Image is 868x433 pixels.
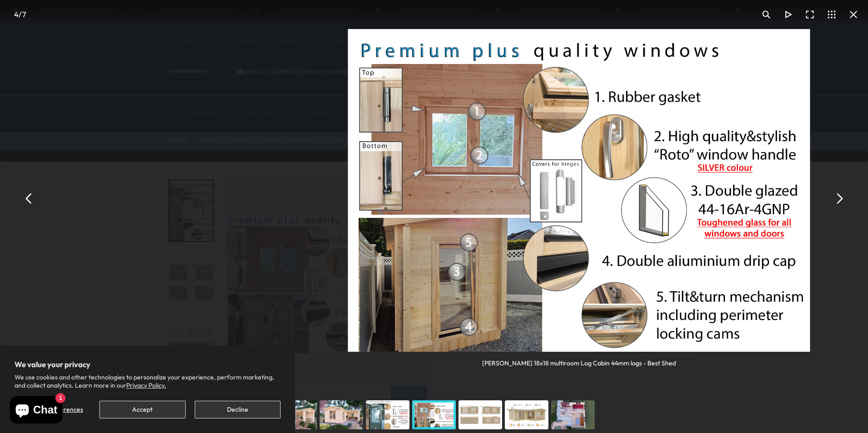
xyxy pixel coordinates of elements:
[4,4,36,25] div: /
[843,4,864,25] button: Close
[15,360,281,369] h2: We value your privacy
[18,187,40,209] button: Previous
[755,4,777,25] button: Toggle zoom level
[7,396,65,426] inbox-online-store-chat: Shopify online store chat
[14,10,19,19] span: 4
[195,401,281,418] button: Decline
[828,187,850,209] button: Next
[15,373,281,389] p: We use cookies and other technologies to personalize your experience, perform marketing, and coll...
[126,381,166,389] a: Privacy Policy.
[22,10,26,19] span: 7
[821,4,843,25] button: Toggle thumbnails
[482,352,676,368] div: [PERSON_NAME] 18x18 multiroom Log Cabin 44mm logs - Best Shed
[99,401,185,418] button: Accept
